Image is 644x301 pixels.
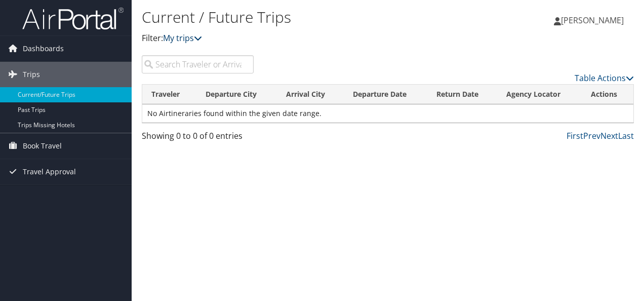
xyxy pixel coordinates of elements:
[600,130,618,141] a: Next
[23,133,62,159] span: Book Travel
[582,85,633,104] th: Actions
[277,85,343,104] th: Arrival City: activate to sort column ascending
[142,7,470,28] h1: Current / Future Trips
[344,85,427,104] th: Departure Date: activate to sort column descending
[196,85,277,104] th: Departure City: activate to sort column ascending
[142,32,470,45] p: Filter:
[142,130,254,147] div: Showing 0 to 0 of 0 entries
[497,85,581,104] th: Agency Locator: activate to sort column ascending
[554,5,634,35] a: [PERSON_NAME]
[567,130,583,141] a: First
[23,62,40,87] span: Trips
[142,55,254,73] input: Search Traveler or Arrival City
[575,72,634,84] a: Table Actions
[583,130,600,141] a: Prev
[23,159,76,184] span: Travel Approval
[142,104,633,123] td: No Airtineraries found within the given date range.
[427,85,497,104] th: Return Date: activate to sort column ascending
[163,32,202,44] a: My trips
[618,130,634,141] a: Last
[22,7,124,30] img: airportal-logo.png
[561,15,624,26] span: [PERSON_NAME]
[142,85,196,104] th: Traveler: activate to sort column ascending
[23,36,64,61] span: Dashboards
